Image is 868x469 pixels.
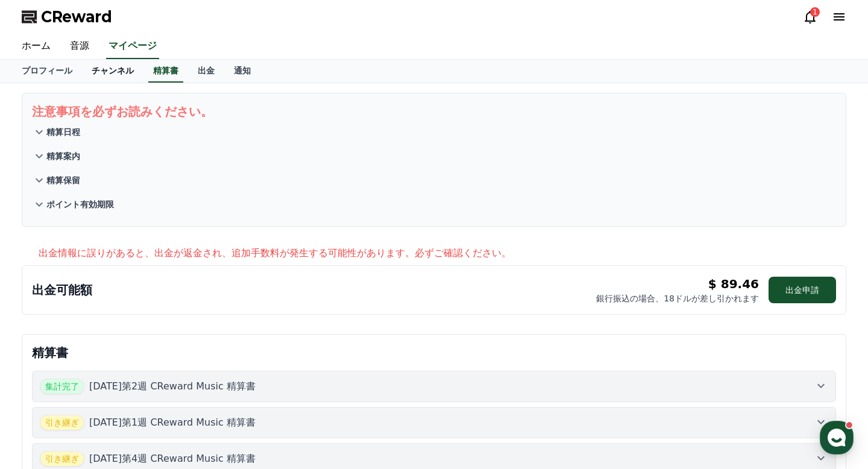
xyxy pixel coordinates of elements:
[32,282,92,298] p: 出金可能額
[89,452,256,466] p: [DATE]第4週 CReward Music 精算書
[32,168,836,192] button: 精算保留
[22,7,112,27] a: CReward
[100,388,136,397] span: Messages
[80,369,156,399] a: Messages
[32,120,836,144] button: 精算日程
[60,34,99,59] a: 音源
[32,192,836,216] button: ポイント有効期限
[188,60,224,83] a: 出金
[46,150,80,162] p: 精算案内
[89,415,256,430] p: [DATE]第1週 CReward Music 精算書
[156,369,231,399] a: Settings
[224,60,260,83] a: 通知
[46,198,114,210] p: ポイント有効期限
[596,292,759,304] p: 銀行振込の場合、18ドルが差し引かれます
[40,379,84,394] span: 集計完了
[803,10,817,24] a: 1
[41,7,112,27] span: CReward
[31,387,52,397] span: Home
[178,387,208,397] span: Settings
[40,451,84,467] span: 引き継ぎ
[32,103,836,120] p: 注意事項を必ずお読みください。
[82,60,143,83] a: チャンネル
[46,126,80,138] p: 精算日程
[12,60,82,83] a: プロフィール
[40,415,84,430] span: 引き継ぎ
[89,379,256,394] p: [DATE]第2週 CReward Music 精算書
[106,34,159,59] a: マイページ
[12,34,60,59] a: ホーム
[32,371,836,402] button: 集計完了 [DATE]第2週 CReward Music 精算書
[148,60,183,83] a: 精算書
[810,7,820,17] div: 1
[32,407,836,438] button: 引き継ぎ [DATE]第1週 CReward Music 精算書
[708,275,759,292] p: $ 89.46
[32,344,836,361] p: 精算書
[39,246,846,260] p: 出金情報に誤りがあると、出金が返金され、追加手数料が発生する可能性があります。必ずご確認ください。
[46,174,80,186] p: 精算保留
[4,369,80,399] a: Home
[769,277,836,303] button: 出金申請
[32,144,836,168] button: 精算案内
